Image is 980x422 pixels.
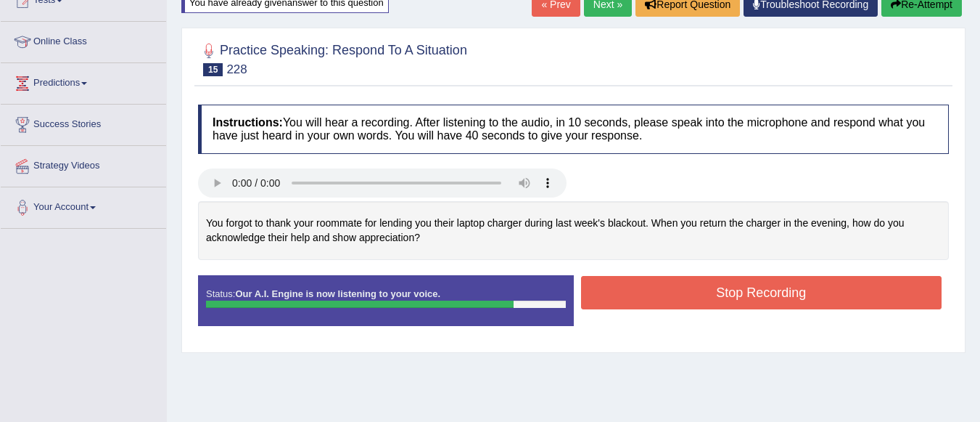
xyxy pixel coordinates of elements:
button: Stop Recording [581,276,942,309]
b: Instructions: [213,116,283,129]
h2: Practice Speaking: Respond To A Situation [198,40,467,76]
a: Strategy Videos [1,146,166,182]
div: Status: [198,275,574,326]
div: You forgot to thank your roommate for lending you their laptop charger during last week's blackou... [198,201,949,260]
a: Online Class [1,22,166,58]
small: 228 [226,62,247,76]
span: 15 [203,63,223,76]
a: Predictions [1,63,166,100]
strong: Our A.I. Engine is now listening to your voice. [235,288,440,299]
a: Success Stories [1,105,166,141]
a: Your Account [1,187,166,224]
h4: You will hear a recording. After listening to the audio, in 10 seconds, please speak into the mic... [198,105,949,153]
